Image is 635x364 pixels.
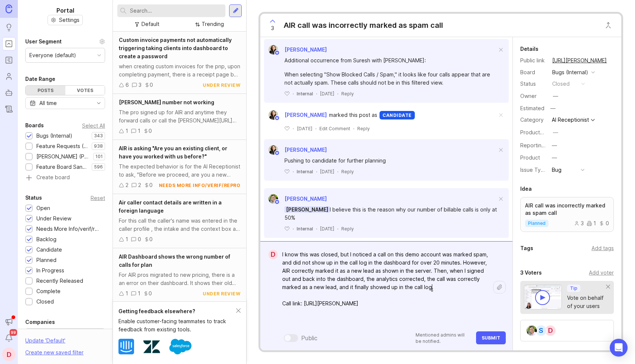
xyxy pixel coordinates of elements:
[553,92,558,100] div: —
[119,271,240,287] div: For AIR pros migrated to new pricing, there is a an error on their dashboard. It shows their old ...
[113,32,246,94] a: Custom invoice payments not automatically triggering taking clients into dashboard to create a pa...
[528,220,546,226] p: planned
[284,111,327,119] span: [PERSON_NAME]
[126,127,128,135] div: 1
[587,221,596,226] div: 1
[264,194,327,204] a: Aaron Lee[PERSON_NAME]
[119,199,222,214] span: Air caller contact details are written in a foreign language
[297,226,313,232] div: Internal
[139,81,141,89] div: 3
[36,142,88,150] div: Feature Requests (Internal)
[138,235,141,243] div: 0
[36,225,101,233] div: Needs More Info/verif/repro
[36,298,54,306] div: Closed
[119,37,232,59] span: Custom invoice payments not automatically triggering taking clients into dashboard to create a pa...
[520,116,546,124] div: Category
[337,91,338,97] div: ·
[552,80,570,88] div: closed
[552,141,557,150] div: —
[2,21,16,34] a: Ideas
[293,125,294,132] div: ·
[520,154,540,161] label: Product
[48,15,83,25] button: Settings
[6,4,12,13] img: Canny Home
[138,181,141,189] div: 2
[599,221,609,226] div: 0
[141,20,159,28] div: Default
[610,339,628,357] div: Open Intercom Messenger
[126,289,128,298] div: 1
[2,348,16,361] button: D
[297,126,312,131] time: [DATE]
[316,168,317,175] div: ·
[301,334,317,342] div: Public
[56,6,74,15] h1: Portal
[150,81,153,89] div: 0
[524,285,562,309] img: video-thumbnail-vote-d41b83416815613422e2ca741bf692cc.jpg
[416,332,472,344] p: Mentioned admins will be notified.
[202,20,224,28] div: Trending
[551,128,560,137] button: ProductboardID
[2,331,16,345] button: Notifications
[520,268,542,277] div: 3 Voters
[36,214,71,223] div: Under Review
[119,108,240,125] div: The pro signed up for AIR and anytime they forward calls or call the [PERSON_NAME][URL] assigned ...
[113,94,246,140] a: [PERSON_NAME] number not workingThe pro signed up for AIR and anytime they forward calls or call ...
[353,125,354,132] div: ·
[149,181,153,189] div: 0
[2,86,16,99] a: Autopilot
[119,253,230,268] span: AIR Dashboard shows the wrong number of calls for plan
[520,106,544,111] div: Estimated
[520,167,547,173] label: Issue Type
[119,145,227,160] span: AIR is asking "Are you an existing client, or have you worked with us before?"
[126,181,128,189] div: 2
[25,193,42,202] div: Status
[264,110,329,120] a: Ysabelle Eugenio[PERSON_NAME]
[520,56,546,65] div: Public link
[476,331,506,344] button: Submit
[357,125,370,132] div: Reply
[293,168,294,175] div: ·
[320,91,334,96] time: [DATE]
[341,168,354,175] div: Reply
[10,329,17,336] span: 99
[138,127,140,135] div: 1
[274,115,280,121] img: member badge
[95,154,103,160] p: 101
[535,325,547,337] div: S
[25,175,105,181] a: Create board
[36,235,56,243] div: Backlog
[126,81,129,89] div: 6
[548,104,558,113] div: —
[118,339,134,354] img: Intercom logo
[94,133,103,139] p: 343
[25,337,65,348] div: Update ' Default '
[203,291,240,297] div: under review
[82,124,105,128] div: Select All
[36,204,50,212] div: Open
[341,226,354,232] div: Reply
[149,289,152,298] div: 0
[329,111,377,119] span: marked this post as
[119,217,240,233] div: For this call the caller's name was entered in the caller profile , the intake and the context bo...
[36,132,72,140] div: Bugs (Internal)
[284,46,327,53] span: [PERSON_NAME]
[268,145,278,155] img: Ysabelle Eugenio
[525,202,609,217] p: AIR call was incorrectly marked as spam call
[36,287,61,295] div: Complete
[119,99,214,105] span: [PERSON_NAME] number not working
[553,128,558,137] div: —
[274,50,280,56] img: member badge
[552,68,588,76] div: Bugs (Internal)
[203,82,240,88] div: under review
[293,91,294,97] div: ·
[119,163,240,179] div: The expected behavior is for the AI Receptionist to ask, "Before we proceed, are you a new client...
[36,246,62,254] div: Candidate
[337,168,338,175] div: ·
[520,244,533,253] div: Tags
[65,86,105,95] div: Votes
[264,45,327,55] a: Ysabelle Eugenio[PERSON_NAME]
[2,53,16,67] a: Roadmaps
[36,266,64,275] div: In Progress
